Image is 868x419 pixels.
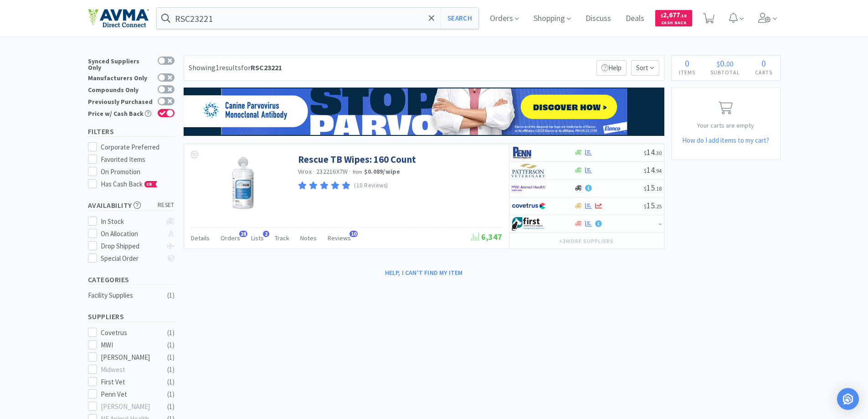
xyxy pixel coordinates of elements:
h5: How do I add items to my cart? [672,135,780,146]
h4: Carts [748,68,780,77]
span: Orders [221,234,240,242]
div: MWI [101,340,157,351]
div: Compounds Only [88,85,153,93]
div: ( 1 ) [167,401,175,412]
div: Manufacturers Only [88,73,153,81]
div: ( 1 ) [167,340,175,351]
div: Previously Purchased [88,97,153,105]
span: 2,677 [661,10,687,19]
span: . 25 [655,203,662,210]
span: Has Cash Back [101,180,158,188]
div: ( 1 ) [167,389,175,400]
span: 14 [644,165,662,175]
img: f6b2451649754179b5b4e0c70c3f7cb0_2.png [512,181,546,195]
div: Special Order [101,253,161,264]
p: Your carts are empty [672,120,780,130]
span: Sort [631,60,659,76]
img: afd4a68a341e40a49ede32e5fd45c4a0.png [184,88,664,136]
span: Lists [251,234,264,242]
span: $ [644,150,647,156]
div: ( 1 ) [167,290,175,301]
div: On Promotion [101,166,175,177]
div: ( 1 ) [167,364,175,375]
span: from [353,169,363,175]
a: Virox [298,167,312,176]
span: 0 [685,57,689,69]
span: for [241,63,282,72]
span: CB [145,181,154,187]
div: Corporate Preferred [101,142,175,153]
div: Midwest [101,364,157,375]
span: Reviews [328,234,351,242]
div: . [703,59,748,68]
div: Open Intercom Messenger [837,388,859,410]
h5: Suppliers [88,311,175,322]
p: Help [596,60,627,76]
img: e1133ece90fa4a959c5ae41b0808c578_9.png [512,146,546,160]
span: 6,347 [471,232,502,242]
div: ( 1 ) [167,377,175,388]
a: $2,677.18Cash Back [655,6,692,31]
span: - [659,218,662,228]
span: . 94 [655,167,662,174]
span: 00 [726,59,734,68]
h4: Subtotal [703,68,748,77]
div: On Allocation [101,228,161,239]
div: ( 1 ) [167,327,175,338]
a: Deals [622,15,648,23]
h4: Items [672,68,703,77]
span: 0 [720,57,724,69]
div: Covetrus [101,327,157,338]
div: ( 1 ) [167,352,175,363]
span: 28 [239,231,247,237]
div: First Vet [101,377,157,388]
span: Cash Back [661,21,687,26]
a: Discuss [582,15,615,23]
div: Price w/ Cash Back [88,109,153,117]
div: In Stock [101,216,161,227]
div: Facility Supplies [88,290,162,301]
div: Drop Shipped [101,241,161,252]
span: $ [661,13,663,19]
div: Favorited Items [101,154,175,165]
button: Help, I can't find my item [380,265,468,280]
div: [PERSON_NAME] [101,401,157,412]
div: Showing 1 results [189,62,282,74]
h5: Availability [88,200,175,211]
span: · [313,167,315,176]
span: 0 [761,57,766,69]
span: 15 [644,200,662,211]
img: e4e33dab9f054f5782a47901c742baa9_102.png [88,9,149,28]
h5: Filters [88,126,175,137]
p: (10 Reviews) [354,181,388,191]
strong: RSC23221 [251,63,282,72]
span: Track [275,234,289,242]
input: Search by item, sku, manufacturer, ingredient, size... [157,8,479,29]
a: Rescue TB Wipes: 160 Count [298,153,416,166]
h5: Categories [88,274,175,285]
img: 8fc1341c422b4ac0b36b096bf3c5a396_176687.png [227,153,260,212]
span: 15 [644,182,662,193]
img: f5e969b455434c6296c6d81ef179fa71_3.png [512,164,546,177]
span: $ [644,167,647,174]
span: Details [191,234,210,242]
span: · [349,167,351,176]
div: [PERSON_NAME] [101,352,157,363]
strong: $0.089 / wipe [364,167,401,176]
span: $ [644,203,647,210]
span: $ [717,59,720,68]
span: . 18 [680,13,687,19]
span: . 18 [655,185,662,192]
span: Notes [300,234,317,242]
div: Penn Vet [101,389,157,400]
img: 67d67680309e4a0bb49a5ff0391dcc42_6.png [512,217,546,231]
span: $ [644,185,647,192]
span: 10 [349,231,358,237]
button: Search [441,8,478,29]
span: reset [158,201,175,210]
button: +3more suppliers [555,235,618,248]
span: 14 [644,147,662,157]
img: 77fca1acd8b6420a9015268ca798ef17_1.png [512,199,546,213]
span: 2 [263,231,269,237]
span: 232216X7W [316,167,348,176]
